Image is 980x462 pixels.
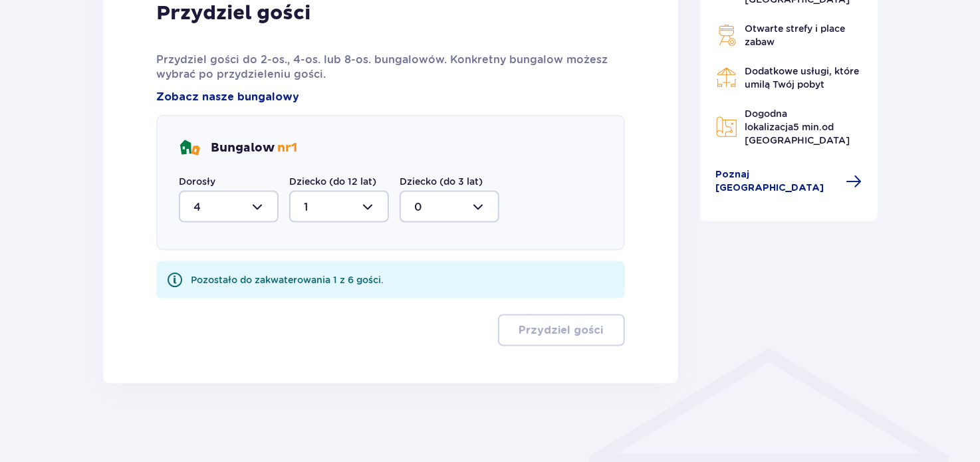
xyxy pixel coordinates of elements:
[211,140,297,156] p: Bungalow
[745,66,860,90] span: Dodatkowe usługi, które umilą Twój pobyt
[716,116,737,138] img: Map Icon
[400,175,483,188] label: Dziecko (do 3 lat)
[716,168,838,195] span: Poznaj [GEOGRAPHIC_DATA]
[794,122,822,132] span: 5 min.
[716,67,737,88] img: Restaurant Icon
[716,168,862,195] a: Poznaj [GEOGRAPHIC_DATA]
[289,175,376,188] label: Dziecko (do 12 lat)
[716,25,737,46] img: Grill Icon
[156,90,299,104] a: Zobacz nasze bungalowy
[156,1,310,26] p: Przydziel gości
[498,314,625,346] button: Przydziel gości
[277,140,297,156] span: nr 1
[156,53,625,82] p: Przydziel gości do 2-os., 4-os. lub 8-os. bungalowów. Konkretny bungalow możesz wybrać po przydzi...
[179,138,200,159] img: bungalows Icon
[191,273,384,287] div: Pozostało do zakwaterowania 1 z 6 gości.
[519,323,604,338] p: Przydziel gości
[745,108,850,146] span: Dogodna lokalizacja od [GEOGRAPHIC_DATA]
[179,175,215,188] label: Dorosły
[745,23,846,47] span: Otwarte strefy i place zabaw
